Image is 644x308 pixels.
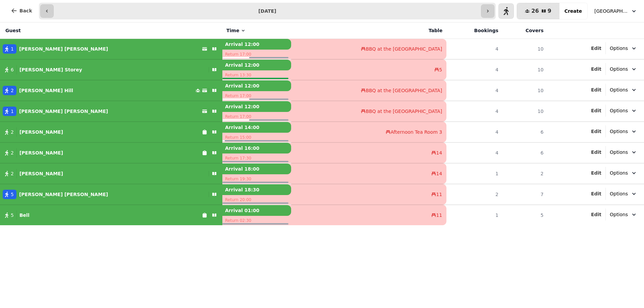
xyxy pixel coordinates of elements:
td: 4 [446,142,502,163]
button: 269 [517,3,559,19]
span: Edit [591,171,601,175]
button: Options [606,63,641,75]
span: BBQ at the [GEOGRAPHIC_DATA] [366,46,442,52]
span: [GEOGRAPHIC_DATA], [GEOGRAPHIC_DATA] [594,8,628,14]
td: 5 [502,205,548,225]
p: [PERSON_NAME] [19,129,63,135]
span: Options [610,128,628,135]
span: Options [610,66,628,72]
p: Return 02:30 [222,216,291,225]
span: Options [610,107,628,114]
span: Edit [591,150,601,155]
td: 4 [446,39,502,60]
td: 4 [446,101,502,122]
span: Edit [591,212,601,217]
span: 11 [436,191,442,198]
p: Arrival 18:00 [222,164,291,174]
button: Edit [591,45,601,52]
span: 6 [11,66,14,73]
span: Edit [591,87,601,92]
button: Time [226,27,246,34]
span: BBQ at the [GEOGRAPHIC_DATA] [366,108,442,115]
td: 2 [446,184,502,205]
span: Options [610,211,628,218]
p: Arrival 12:00 [222,39,291,50]
p: Return 15:00 [222,133,291,142]
th: Covers [502,22,548,39]
button: [GEOGRAPHIC_DATA], [GEOGRAPHIC_DATA] [590,5,641,17]
span: 14 [436,170,442,177]
span: Edit [591,129,601,134]
td: 6 [502,122,548,142]
span: Edit [591,108,601,113]
span: Create [565,9,582,13]
td: 4 [446,80,502,101]
th: Table [291,22,446,39]
p: [PERSON_NAME] [PERSON_NAME] [19,191,108,198]
p: Return 17:00 [222,91,291,101]
td: 1 [446,163,502,184]
span: Options [610,190,628,197]
td: 10 [502,80,548,101]
span: 14 [436,149,442,156]
p: [PERSON_NAME] [19,170,63,177]
button: Edit [591,190,601,197]
td: 4 [446,122,502,142]
p: [PERSON_NAME] [19,149,63,156]
td: 4 [446,59,502,80]
span: 1 [11,108,14,115]
span: BBQ at the [GEOGRAPHIC_DATA] [366,87,442,94]
span: Options [610,170,628,176]
td: 2 [502,163,548,184]
th: Bookings [446,22,502,39]
span: 1 [11,46,14,52]
p: Return 20:00 [222,195,291,204]
button: Options [606,167,641,179]
p: Arrival 16:00 [222,143,291,153]
span: Edit [591,191,601,196]
button: Edit [591,170,601,176]
span: 2 [11,170,14,177]
span: 5 [11,191,14,198]
p: [PERSON_NAME] Storey [19,66,82,73]
p: Bell [19,212,30,219]
td: 1 [446,205,502,225]
td: 6 [502,142,548,163]
button: Options [606,84,641,96]
span: 9 [548,8,551,14]
button: Options [606,146,641,158]
p: Arrival 12:00 [222,101,291,112]
p: Return 17:00 [222,112,291,121]
p: Return 17:30 [222,153,291,163]
button: Edit [591,107,601,114]
p: Arrival 12:00 [222,60,291,70]
p: Return 17:00 [222,50,291,59]
td: 10 [502,101,548,122]
span: 5 [439,66,442,73]
button: Edit [591,149,601,156]
p: [PERSON_NAME] [PERSON_NAME] [19,108,108,115]
button: Options [606,125,641,137]
span: Afternoon Tea Room 3 [390,129,442,135]
span: 11 [436,212,442,219]
span: Options [610,149,628,156]
p: Arrival 01:00 [222,205,291,216]
span: Options [610,45,628,52]
button: Options [606,42,641,54]
p: [PERSON_NAME] [PERSON_NAME] [19,46,108,52]
span: 2 [11,129,14,135]
span: 2 [11,149,14,156]
span: 2 [11,87,14,94]
span: Edit [591,46,601,51]
p: Arrival 12:00 [222,80,291,91]
button: Create [559,3,587,19]
span: Time [226,27,239,34]
button: Options [606,208,641,221]
button: Edit [591,86,601,93]
button: Options [606,105,641,117]
span: 5 [11,212,14,219]
p: Return 13:30 [222,70,291,80]
button: Edit [591,66,601,72]
td: 10 [502,39,548,60]
p: Arrival 14:00 [222,122,291,133]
